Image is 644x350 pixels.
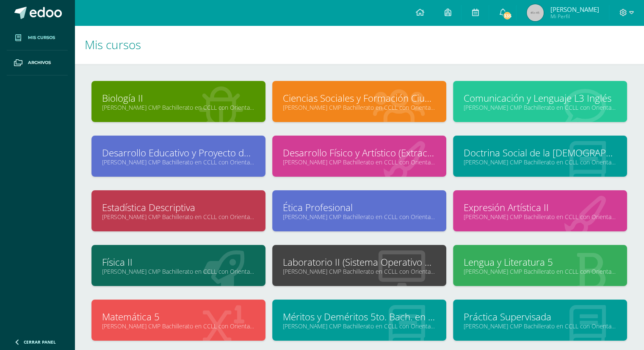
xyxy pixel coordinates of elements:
a: Méritos y Deméritos 5to. Bach. en CCLL. "B" [283,310,436,323]
span: Archivos [28,59,51,66]
a: Lengua y Literatura 5 [464,256,616,269]
a: [PERSON_NAME] CMP Bachillerato en CCLL con Orientación en Computación "B" [283,158,436,166]
a: Matemática 5 [102,310,255,323]
a: Desarrollo Educativo y Proyecto de Vida [102,146,255,159]
span: [PERSON_NAME] [550,5,599,14]
span: Mis cursos [28,34,55,41]
span: Cerrar panel [24,339,56,345]
a: [PERSON_NAME] CMP Bachillerato en CCLL con Orientación en Computación "B" [102,322,255,330]
a: [PERSON_NAME] CMP Bachillerato en CCLL con Orientación en Computación "B" [283,213,436,221]
a: Ética Profesional [283,201,436,214]
a: [PERSON_NAME] CMP Bachillerato en CCLL con Orientación en Computación "B" [102,158,255,166]
a: [PERSON_NAME] CMP Bachillerato en CCLL con Orientación en Computación "B" [464,103,616,111]
span: Mi Perfil [550,13,599,20]
a: Comunicación y Lenguaje L3 Inglés [464,92,616,105]
span: Mis cursos [85,36,141,53]
a: Archivos [7,50,68,75]
a: [PERSON_NAME] CMP Bachillerato en CCLL con Orientación en Computación "B" [283,322,436,330]
a: [PERSON_NAME] CMP Bachillerato en CCLL con Orientación en Computación "B" [102,267,255,275]
a: [PERSON_NAME] CMP Bachillerato en CCLL con Orientación en Computación "B" [283,267,436,275]
a: [PERSON_NAME] CMP Bachillerato en CCLL con Orientación en Computación "B" [102,103,255,111]
a: Doctrina Social de la [DEMOGRAPHIC_DATA] [464,146,616,159]
a: Desarrollo Físico y Artístico (Extracurricular) [283,146,436,159]
a: Laboratorio II (Sistema Operativo Macintoch) [283,256,436,269]
a: [PERSON_NAME] CMP Bachillerato en CCLL con Orientación en Computación "B" [283,103,436,111]
a: Estadística Descriptiva [102,201,255,214]
a: Mis cursos [7,25,68,50]
a: Práctica Supervisada [464,310,616,323]
a: [PERSON_NAME] CMP Bachillerato en CCLL con Orientación en Computación "B" [464,322,616,330]
a: [PERSON_NAME] CMP Bachillerato en CCLL con Orientación en Computación "B" [464,158,616,166]
a: Física II [102,256,255,269]
img: 45x45 [527,4,544,21]
a: Ciencias Sociales y Formación Ciudadana 5 [283,92,436,105]
span: 335 [503,11,512,20]
a: Expresión Artística II [464,201,616,214]
a: Biología II [102,92,255,105]
a: [PERSON_NAME] CMP Bachillerato en CCLL con Orientación en Computación "B" [102,213,255,221]
a: [PERSON_NAME] CMP Bachillerato en CCLL con Orientación en Computación "B" [464,213,616,221]
a: [PERSON_NAME] CMP Bachillerato en CCLL con Orientación en Computación "B" [464,267,616,275]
